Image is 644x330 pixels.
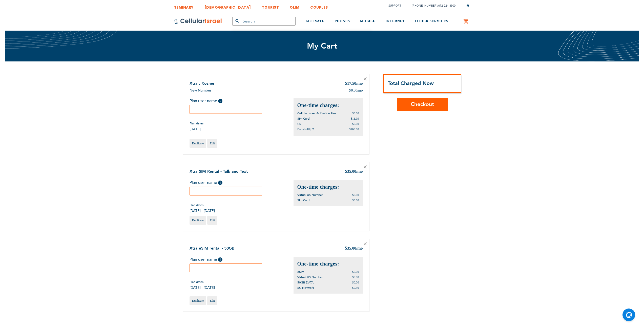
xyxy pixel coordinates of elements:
span: 50GB DATA [297,280,314,284]
span: /mo [357,88,363,93]
a: Support [388,4,401,8]
span: Edit [210,142,215,145]
a: INTERNET [385,12,405,31]
span: $0.00 [352,275,359,279]
a: Xtra eSIM rental - 50GB [190,246,234,251]
span: $0.50 [352,286,359,290]
a: COUPLES [310,1,328,11]
a: 072-224-3300 [438,4,455,8]
span: [DATE] [190,127,203,131]
span: Virtual US Number [297,275,323,279]
a: OTHER SERVICES [415,12,448,31]
span: Escolls Flip2 [297,127,314,131]
span: Duplicate [192,218,204,222]
a: [DEMOGRAPHIC_DATA] [204,1,251,11]
a: Xtra : Kosher [190,81,215,86]
span: Plan dates [190,280,215,284]
span: OTHER SERVICES [415,19,448,23]
div: 35.00 [345,169,363,175]
span: Help [218,99,222,103]
a: Duplicate [190,139,206,148]
span: eSIM [297,270,304,274]
span: [DATE] - [DATE] [190,285,215,290]
span: $0.00 [352,122,359,126]
span: Sim Card [297,198,309,202]
span: $11.99 [351,117,359,120]
span: INTERNET [385,19,405,23]
img: Cellular Israel Logo [174,18,222,24]
span: Edit [210,299,215,302]
div: 17.50 [345,81,363,87]
a: SEMINARY [174,1,194,11]
a: Duplicate [190,216,206,225]
strong: Total Charged Now [388,80,434,87]
a: TOURIST [262,1,279,11]
span: /mo [356,246,363,250]
span: Duplicate [192,142,204,145]
span: Cellular Israel Activation Fee [297,111,336,115]
span: US [297,122,301,126]
span: Sim Card [297,117,309,121]
button: Checkout [397,98,448,111]
span: PHONES [335,19,350,23]
span: $ [345,246,347,252]
h2: One-time charges: [297,102,359,109]
span: My Cart [307,41,337,51]
span: Edit [210,218,215,222]
span: $0.00 [352,281,359,284]
span: Help [218,257,222,262]
a: OLIM [290,1,299,11]
span: /mo [356,169,363,173]
span: $165.00 [349,127,359,131]
h2: One-time charges: [297,184,359,190]
span: Checkout [411,101,434,108]
a: Edit [207,296,217,305]
h2: One-time charges: [297,260,359,267]
div: 0.00 [349,88,363,93]
li: / [407,2,455,9]
a: Duplicate [190,296,206,305]
a: PHONES [335,12,350,31]
span: New Number [190,88,211,93]
span: $ [349,88,351,93]
a: Edit [207,139,217,148]
span: [DATE] - [DATE] [190,208,215,213]
span: Plan user name [190,180,217,185]
a: [PHONE_NUMBER] [412,4,437,8]
span: $ [345,169,347,175]
span: Plan user name [190,257,217,262]
span: Help [218,181,222,185]
a: ACTIVATE [305,12,324,31]
a: Xtra SIM Rental - Talk and Text [190,169,248,174]
a: MOBILE [360,12,376,31]
span: $0.00 [352,199,359,202]
span: Duplicate [192,299,204,302]
span: $0.00 [352,112,359,115]
a: Edit [207,216,217,225]
span: $ [345,81,347,87]
span: Plan user name [190,98,217,104]
span: Plan dates [190,121,203,125]
span: Virtual US Number [297,193,323,197]
span: 5G Network [297,286,314,290]
input: Search [232,17,296,26]
div: 35.00 [345,246,363,252]
span: ACTIVATE [305,19,324,23]
span: MOBILE [360,19,376,23]
span: Plan dates [190,203,215,207]
span: $0.00 [352,270,359,274]
span: /mo [356,81,363,85]
span: $0.00 [352,193,359,197]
